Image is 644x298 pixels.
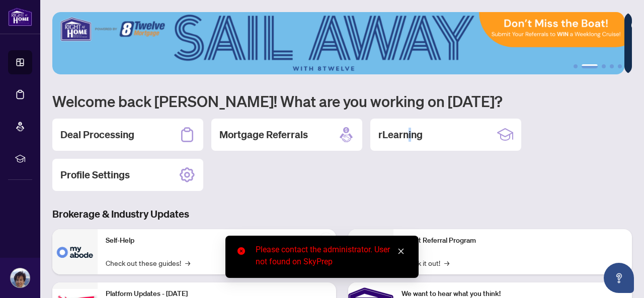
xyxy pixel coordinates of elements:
button: 3 [602,64,606,68]
img: logo [8,8,32,26]
a: Check out these guides!→ [106,257,190,268]
h2: Profile Settings [60,168,130,182]
h2: Mortgage Referrals [219,128,308,142]
span: → [444,257,449,268]
img: Self-Help [52,229,98,274]
p: Self-Help [106,235,328,246]
span: close [397,248,405,255]
img: Slide 1 [52,12,624,74]
span: pushpin [320,233,332,245]
button: 2 [582,64,598,68]
button: 4 [610,64,614,68]
button: 1 [574,64,578,68]
p: Agent Referral Program [401,235,624,246]
span: close-circle [237,247,245,255]
span: → [185,257,190,268]
h2: rLearning [378,128,423,142]
button: 5 [618,64,622,68]
a: Close [395,246,407,257]
a: Check it out!→ [401,257,449,268]
h2: Deal Processing [60,128,134,142]
div: Please contact the administrator. User not found on SkyPrep [256,244,407,268]
h1: Welcome back [PERSON_NAME]! What are you working on [DATE]? [52,91,632,111]
img: Profile Icon [11,268,30,287]
h3: Brokerage & Industry Updates [52,207,632,221]
button: Open asap [604,263,634,293]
